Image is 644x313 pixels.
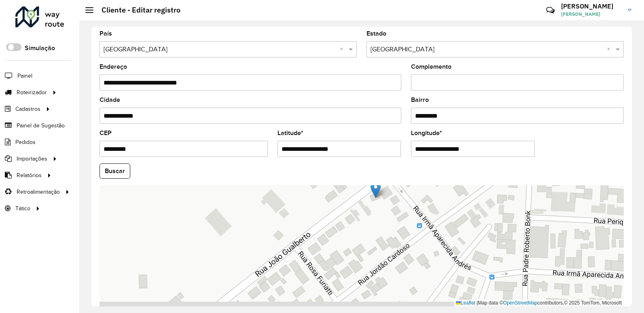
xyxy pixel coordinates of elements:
label: Bairro [411,95,429,105]
label: País [100,29,112,38]
label: CEP [100,128,112,138]
span: Clear all [340,44,347,54]
span: Roteirizador [17,88,47,97]
label: Cidade [100,95,120,105]
span: Painel de Sugestão [17,121,65,130]
label: Latitude [278,128,303,138]
img: Marker [371,182,381,198]
label: Endereço [100,62,127,72]
h3: [PERSON_NAME] [561,2,622,10]
button: Buscar [100,163,130,179]
label: Simulação [25,43,55,53]
label: Longitude [411,128,442,138]
span: [PERSON_NAME] [561,11,622,18]
span: Importações [17,154,47,163]
span: Clear all [607,44,614,54]
span: Painel [17,72,32,80]
a: Leaflet [456,300,475,306]
h2: Cliente - Editar registro [93,6,180,15]
span: Pedidos [15,138,36,146]
span: Retroalimentação [17,188,60,196]
label: Complemento [411,62,451,72]
span: | [477,300,478,306]
label: Estado [366,29,386,38]
span: Tático [15,204,30,213]
a: OpenStreetMap [503,300,538,306]
a: Contato Rápido [542,2,559,19]
span: Cadastros [15,105,40,113]
div: Map data © contributors,© 2025 TomTom, Microsoft [454,300,624,307]
span: Relatórios [17,171,42,180]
